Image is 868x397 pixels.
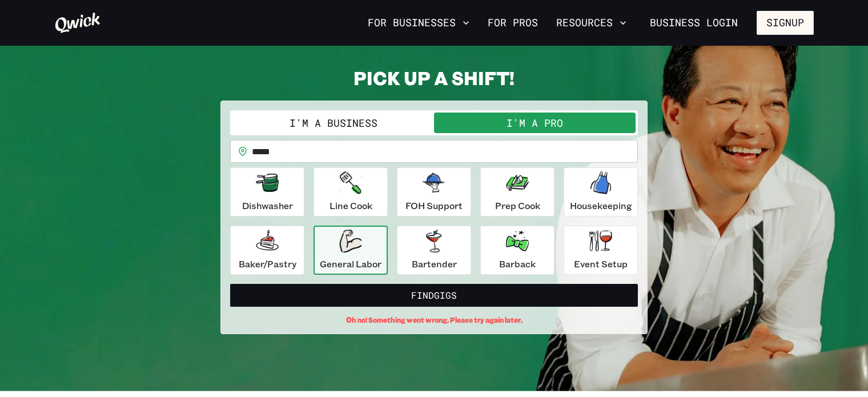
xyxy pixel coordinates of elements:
button: FOH Support [397,167,471,216]
button: Bartender [397,226,471,275]
button: Housekeeping [564,167,638,216]
span: Oh no! Something went wrong. Please try again later. [346,316,523,324]
button: Resources [552,13,631,33]
button: Signup [757,11,814,35]
button: For Businesses [363,13,474,33]
button: Prep Cook [480,167,554,216]
button: General Labor [314,226,388,275]
p: General Labor [320,257,381,271]
p: FOH Support [405,199,463,212]
p: Baker/Pastry [239,257,296,271]
p: Bartender [412,257,457,271]
p: Housekeeping [570,199,632,212]
p: Line Cook [329,199,372,212]
button: I'm a Business [232,113,434,133]
h2: PICK UP A SHIFT! [220,66,648,89]
p: Event Setup [574,257,628,271]
button: I'm a Pro [434,113,636,133]
p: Prep Cook [495,199,540,212]
button: Event Setup [564,226,638,275]
button: Dishwasher [230,167,304,216]
p: Dishwasher [242,199,293,212]
button: Barback [480,226,554,275]
a: For Pros [483,13,542,33]
p: Barback [499,257,536,271]
a: Business Login [640,11,748,35]
button: FindGigs [230,284,638,307]
button: Baker/Pastry [230,226,304,275]
button: Line Cook [314,167,388,216]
